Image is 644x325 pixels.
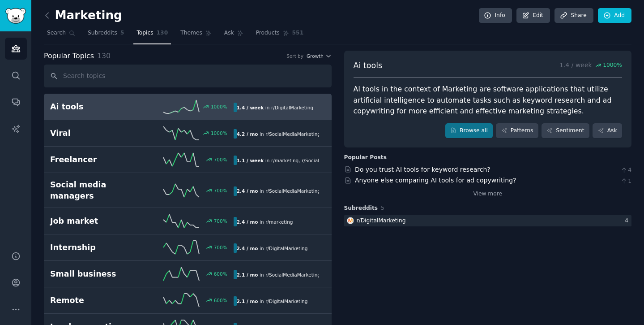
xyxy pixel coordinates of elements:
[496,123,538,139] a: Patterns
[214,244,227,251] div: 700 %
[234,296,311,306] div: in
[237,299,258,304] b: 2.1 / mo
[598,8,631,23] a: Add
[50,154,142,165] h2: Freelancer
[44,65,332,87] input: Search topics
[133,26,171,44] a: Topics130
[50,216,142,227] h2: Job market
[50,179,142,201] h2: Social media managers
[44,173,332,208] a: Social media managers700%2.4 / moin r/SocialMediaMarketing
[620,166,631,174] span: 4
[381,205,384,211] span: 5
[44,120,332,147] a: Viral1000%4.2 / moin r/SocialMediaMarketing
[593,123,622,139] a: Ask
[554,8,593,23] a: Share
[354,84,623,117] div: AI tools in the context of Marketing are software applications that utilize artificial intelligen...
[120,29,124,37] span: 5
[50,242,142,253] h2: Internship
[44,9,122,23] h2: Marketing
[44,26,78,44] a: Search
[136,29,153,37] span: Topics
[357,217,406,225] div: r/ DigitalMarketing
[234,186,319,196] div: in
[299,158,300,163] span: ,
[265,272,320,277] span: r/ SocialMediaMarketing
[44,234,332,261] a: Internship700%2.4 / moin r/DigitalMarketing
[237,219,258,225] b: 2.4 / mo
[44,208,332,234] a: Job market700%2.4 / moin r/marketing
[307,53,324,59] span: Growth
[354,60,383,71] span: Ai tools
[47,29,66,37] span: Search
[50,295,142,306] h2: Remote
[214,218,227,224] div: 700 %
[211,130,227,136] div: 1000 %
[214,297,227,303] div: 600 %
[271,105,313,110] span: r/ DigitalMarketing
[344,204,378,212] span: Subreddits
[44,261,332,287] a: Small business600%2.1 / moin r/SocialMediaMarketing
[214,187,227,194] div: 700 %
[234,129,319,139] div: in
[237,188,258,194] b: 2.4 / mo
[214,271,227,277] div: 600 %
[5,8,26,24] img: GummySearch logo
[445,123,493,139] a: Browse all
[234,156,319,165] div: in
[221,26,247,44] a: Ask
[302,158,357,163] span: r/ SocialMediaMarketing
[542,123,589,139] a: Sentiment
[355,166,490,173] a: Do you trust AI tools for keyword research?
[620,178,631,186] span: 1
[265,219,293,225] span: r/ marketing
[88,29,117,37] span: Subreddits
[97,52,111,60] span: 130
[256,29,280,37] span: Products
[516,8,550,23] a: Edit
[603,61,622,69] span: 1000 %
[286,53,303,59] div: Sort by
[85,26,127,44] a: Subreddits5
[344,215,632,226] a: DigitalMarketingr/DigitalMarketing4
[214,156,227,163] div: 700 %
[211,104,227,110] div: 1000 %
[265,246,307,251] span: r/ DigitalMarketing
[234,270,319,279] div: in
[44,51,94,62] span: Popular Topics
[479,8,512,23] a: Info
[234,217,296,226] div: in
[265,188,320,194] span: r/ SocialMediaMarketing
[44,287,332,314] a: Remote600%2.1 / moin r/DigitalMarketing
[50,269,142,280] h2: Small business
[347,217,354,224] img: DigitalMarketing
[44,94,332,120] a: Ai tools1000%1.4 / weekin r/DigitalMarketing
[237,131,258,137] b: 4.2 / mo
[265,299,307,304] span: r/ DigitalMarketing
[355,177,516,184] a: Anyone else comparing AI tools for ad copywriting?
[180,29,202,37] span: Themes
[271,158,299,163] span: r/ marketing
[473,190,502,198] a: View more
[237,158,264,163] b: 1.1 / week
[344,154,387,162] div: Popular Posts
[307,53,332,59] button: Growth
[50,128,142,139] h2: Viral
[44,147,332,173] a: Freelancer700%1.1 / weekin r/marketing,r/SocialMediaMarketing
[559,60,622,71] p: 1.4 / week
[237,246,258,251] b: 2.4 / mo
[234,243,311,253] div: in
[292,29,304,37] span: 551
[157,29,168,37] span: 130
[50,101,142,113] h2: Ai tools
[177,26,215,44] a: Themes
[265,131,320,137] span: r/ SocialMediaMarketing
[237,272,258,277] b: 2.1 / mo
[237,105,264,110] b: 1.4 / week
[625,217,631,225] div: 4
[224,29,234,37] span: Ask
[234,103,317,112] div: in
[253,26,307,44] a: Products551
